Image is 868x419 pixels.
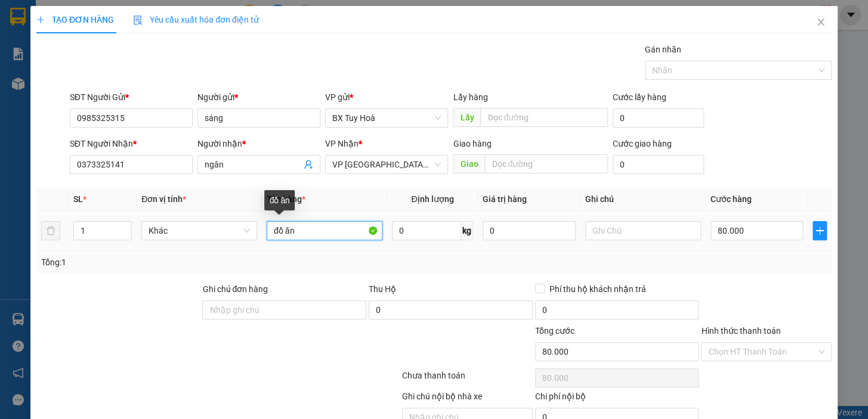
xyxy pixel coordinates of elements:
[6,64,82,77] li: VP BX Tuy Hoà
[804,6,838,39] button: Close
[36,15,114,24] span: TẠO ĐƠN HÀNG
[535,390,699,408] div: Chi phí nội bộ
[480,108,608,127] input: Dọc đường
[535,326,574,336] span: Tổng cước
[483,194,527,204] span: Giá trị hàng
[580,188,706,211] th: Ghi chú
[267,221,382,240] input: VD: Bàn, Ghế
[41,221,60,240] button: delete
[483,221,576,240] input: 0
[816,17,826,27] span: close
[332,156,441,173] span: VP Nha Trang xe Limousine
[133,15,259,24] span: Yêu cầu xuất hóa đơn điện tử
[545,283,651,296] span: Phí thu hộ khách nhận trả
[325,139,359,148] span: VP Nhận
[401,369,534,390] div: Chưa thanh toán
[453,92,487,102] span: Lấy hàng
[585,221,701,240] input: Ghi Chú
[202,284,268,294] label: Ghi chú đơn hàng
[613,155,704,174] input: Cước giao hàng
[332,109,441,127] span: BX Tuy Hoà
[70,137,193,150] div: SĐT Người Nhận
[73,194,83,204] span: SL
[264,190,295,210] div: đồ ăn
[711,194,752,204] span: Cước hàng
[36,15,45,24] span: plus
[149,222,250,240] span: Khác
[41,256,336,269] div: Tổng: 1
[813,221,827,240] button: plus
[402,390,533,408] div: Ghi chú nội bộ nhà xe
[6,80,14,88] span: environment
[453,139,491,148] span: Giao hàng
[701,326,780,336] label: Hình thức thanh toán
[613,92,666,102] label: Cước lấy hàng
[6,6,173,51] li: Cúc Tùng Limousine
[197,91,320,104] div: Người gửi
[453,154,484,173] span: Giao
[411,194,453,204] span: Định lượng
[82,64,159,104] li: VP VP [GEOGRAPHIC_DATA] xe Limousine
[461,221,473,240] span: kg
[325,91,448,104] div: VP gửi
[141,194,186,204] span: Đơn vị tính
[369,284,396,294] span: Thu Hộ
[613,139,672,148] label: Cước giao hàng
[197,137,320,150] div: Người nhận
[202,300,366,319] input: Ghi chú đơn hàng
[133,15,143,25] img: icon
[267,194,305,204] span: Tên hàng
[304,160,313,169] span: user-add
[70,91,193,104] div: SĐT Người Gửi
[613,108,704,128] input: Cước lấy hàng
[484,154,608,173] input: Dọc đường
[453,108,480,127] span: Lấy
[813,226,826,235] span: plus
[645,45,681,54] label: Gán nhãn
